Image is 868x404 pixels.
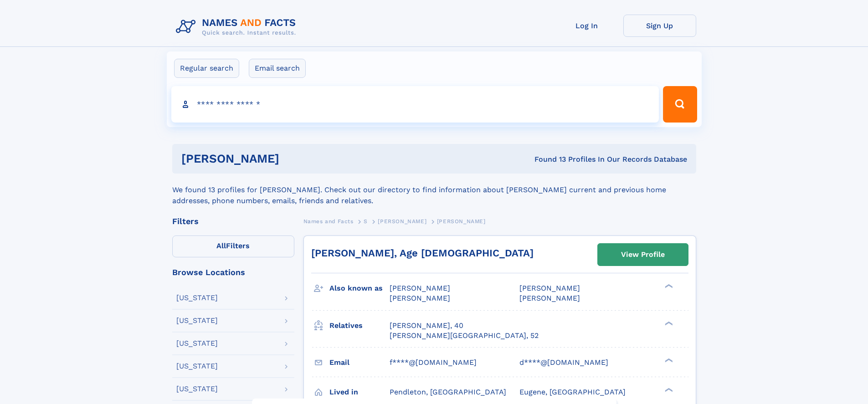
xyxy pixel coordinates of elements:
[390,284,450,292] span: [PERSON_NAME]
[550,15,623,37] a: Log In
[174,59,239,78] label: Regular search
[663,320,673,326] div: ❯
[663,357,673,363] div: ❯
[663,387,673,393] div: ❯
[176,317,218,324] div: [US_STATE]
[172,217,294,225] div: Filters
[249,59,306,78] label: Email search
[176,385,218,393] div: [US_STATE]
[378,218,426,225] span: [PERSON_NAME]
[663,283,673,289] div: ❯
[176,340,218,347] div: [US_STATE]
[176,363,218,370] div: [US_STATE]
[378,215,426,227] a: [PERSON_NAME]
[311,247,534,259] a: [PERSON_NAME], Age [DEMOGRAPHIC_DATA]
[172,235,294,257] label: Filters
[598,244,688,266] a: View Profile
[329,318,390,333] h3: Relatives
[172,268,294,276] div: Browse Locations
[519,294,580,302] span: [PERSON_NAME]
[623,15,696,37] a: Sign Up
[176,294,218,302] div: [US_STATE]
[519,284,580,292] span: [PERSON_NAME]
[663,86,697,123] button: Search Button
[390,331,539,341] a: [PERSON_NAME][GEOGRAPHIC_DATA], 52
[519,388,626,396] span: Eugene, [GEOGRAPHIC_DATA]
[329,384,390,400] h3: Lived in
[172,15,303,39] img: Logo Names and Facts
[216,241,226,250] span: All
[329,355,390,370] h3: Email
[329,281,390,296] h3: Also known as
[364,218,368,225] span: S
[171,86,659,123] input: search input
[181,153,407,164] h1: [PERSON_NAME]
[172,174,696,206] div: We found 13 profiles for [PERSON_NAME]. Check out our directory to find information about [PERSON...
[390,388,506,396] span: Pendleton, [GEOGRAPHIC_DATA]
[390,321,463,331] a: [PERSON_NAME], 40
[621,244,665,265] div: View Profile
[437,218,486,225] span: [PERSON_NAME]
[364,215,368,227] a: S
[303,215,354,227] a: Names and Facts
[390,294,450,302] span: [PERSON_NAME]
[407,154,687,164] div: Found 13 Profiles In Our Records Database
